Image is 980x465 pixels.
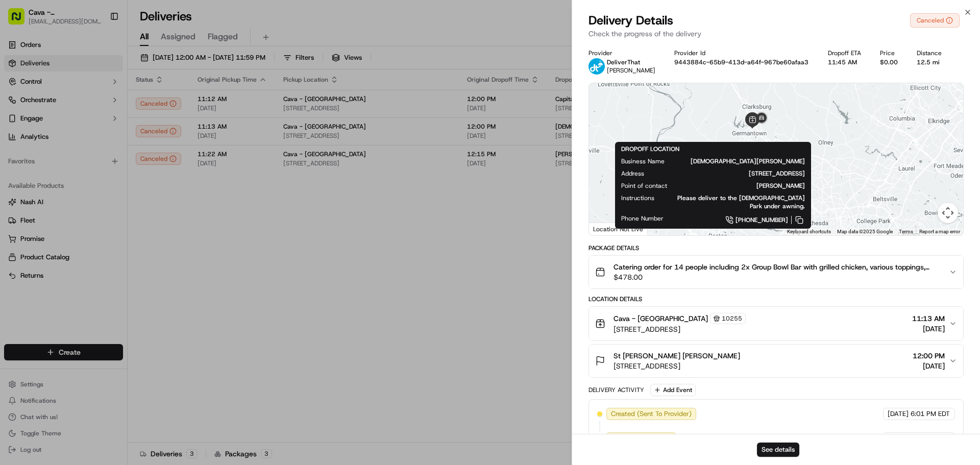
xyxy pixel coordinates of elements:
[888,409,909,419] span: [DATE]
[589,244,964,252] div: Package Details
[20,228,78,238] span: Knowledge Base
[621,169,644,178] span: Address
[938,203,958,223] button: Map camera controls
[614,361,740,371] span: [STREET_ADDRESS]
[757,443,799,457] button: See details
[912,324,945,334] span: [DATE]
[880,49,900,57] div: Price
[650,384,696,396] button: Add Event
[10,10,31,31] img: Nash
[913,361,945,371] span: [DATE]
[787,228,831,235] button: Keyboard shortcuts
[46,97,167,108] div: Start new chat
[621,194,654,202] span: Instructions
[614,262,941,272] span: Catering order for 14 people including 2x Group Bowl Bar with grilled chicken, various toppings, ...
[72,253,124,261] a: Powered byPylon
[722,314,742,323] span: 10255
[899,229,913,234] a: Terms (opens in new tab)
[589,295,964,303] div: Location Details
[621,182,667,190] span: Point of contact
[589,58,605,75] img: profile_deliverthat_partner.png
[911,409,950,419] span: 6:01 PM EDT
[621,214,664,223] span: Phone Number
[32,158,109,166] span: Wisdom [PERSON_NAME]
[681,157,805,165] span: [DEMOGRAPHIC_DATA][PERSON_NAME]
[10,97,29,116] img: 1736555255976-a54dd68f-1ca7-489b-9aae-adbdc363a1c4
[10,176,27,192] img: Grace Nketiah
[589,256,963,288] button: Catering order for 14 people including 2x Group Bowl Bar with grilled chicken, various toppings, ...
[912,313,945,324] span: 11:13 AM
[674,49,811,57] div: Provider Id
[614,313,708,324] span: Cava - [GEOGRAPHIC_DATA]
[174,101,186,113] button: Start new chat
[680,214,805,226] a: [PHONE_NUMBER]
[614,272,941,282] span: $478.00
[20,186,29,194] img: 1736555255976-a54dd68f-1ca7-489b-9aae-adbdc363a1c4
[674,58,808,66] button: 9443884c-65b9-413d-a64f-967be60afaa3
[589,223,648,235] div: Location Not Live
[589,345,963,377] button: St [PERSON_NAME] [PERSON_NAME][STREET_ADDRESS]12:00 PM[DATE]
[611,409,692,419] span: Created (Sent To Provider)
[910,13,960,28] button: Canceled
[917,49,944,57] div: Distance
[589,307,963,340] button: Cava - [GEOGRAPHIC_DATA]10255[STREET_ADDRESS]11:13 AM[DATE]
[589,386,644,394] div: Delivery Activity
[607,58,655,66] p: DeliverThat
[27,66,184,77] input: Got a question? Start typing here...
[90,186,111,194] span: [DATE]
[592,222,625,235] a: Open this area in Google Maps (opens a new window)
[102,253,124,261] span: Pylon
[621,145,679,153] span: DROPOFF LOCATION
[589,49,658,57] div: Provider
[96,228,164,238] span: API Documentation
[86,229,94,237] div: 💻
[10,149,27,168] img: Wisdom Oko
[158,131,186,143] button: See all
[116,158,137,166] span: [DATE]
[736,216,788,224] span: [PHONE_NUMBER]
[10,133,68,141] div: Past conversations
[660,169,805,178] span: [STREET_ADDRESS]
[589,29,964,39] p: Check the progress of the delivery
[111,158,114,166] span: •
[828,58,864,66] div: 11:45 AM
[589,12,673,29] span: Delivery Details
[46,108,140,116] div: We're available if you need us!
[82,224,168,242] a: 💻API Documentation
[919,229,960,234] a: Report a map error
[614,324,746,334] span: [STREET_ADDRESS]
[10,41,186,57] p: Welcome 👋
[837,229,893,234] span: Map data ©2025 Google
[621,157,665,165] span: Business Name
[607,66,655,75] span: [PERSON_NAME]
[917,58,944,66] div: 12.5 mi
[32,186,83,194] span: [PERSON_NAME]
[913,351,945,361] span: 12:00 PM
[10,229,18,237] div: 📗
[6,224,82,242] a: 📗Knowledge Base
[85,186,88,194] span: •
[592,222,625,235] img: Google
[828,49,864,57] div: Dropoff ETA
[614,351,740,361] span: St [PERSON_NAME] [PERSON_NAME]
[683,182,805,190] span: [PERSON_NAME]
[20,159,29,167] img: 1736555255976-a54dd68f-1ca7-489b-9aae-adbdc363a1c4
[671,194,805,210] span: Please deliver to the [DEMOGRAPHIC_DATA] Park under awning.
[21,97,40,116] img: 8571987876998_91fb9ceb93ad5c398215_72.jpg
[880,58,900,66] div: $0.00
